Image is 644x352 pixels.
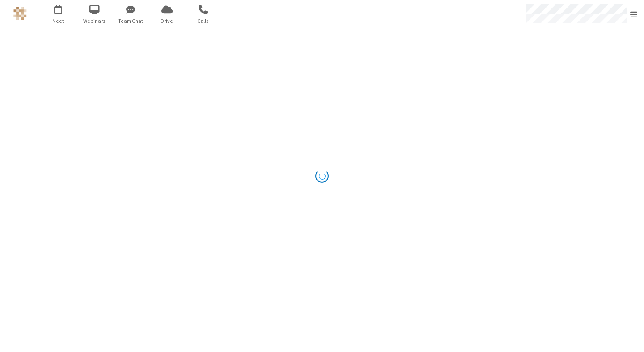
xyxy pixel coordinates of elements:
span: Calls [186,17,220,25]
span: Meet [42,17,75,25]
span: Team Chat [114,17,148,25]
img: QA Selenium DO NOT DELETE OR CHANGE [13,7,27,20]
span: Webinars [78,17,111,25]
span: Drive [150,17,184,25]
